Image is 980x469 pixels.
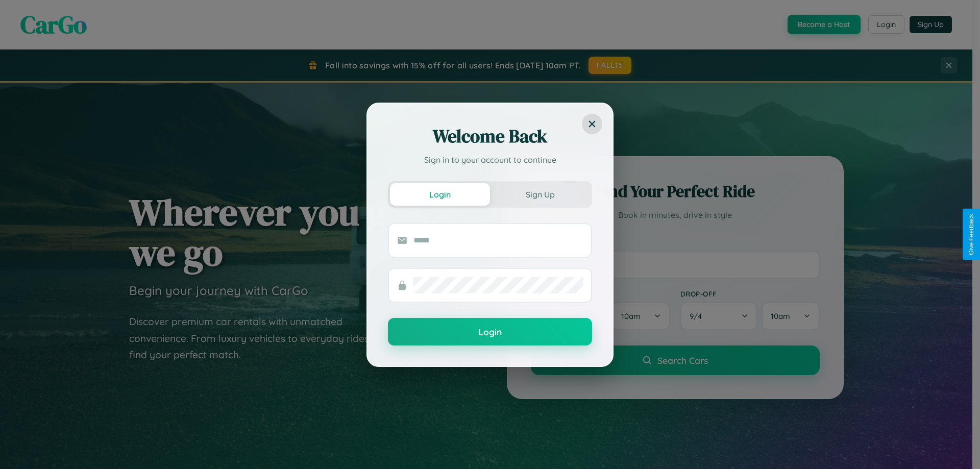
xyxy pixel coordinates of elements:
[388,154,592,166] p: Sign in to your account to continue
[390,183,490,206] button: Login
[490,183,590,206] button: Sign Up
[388,124,592,149] h2: Welcome Back
[388,318,592,345] button: Login
[968,214,975,255] div: Give Feedback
